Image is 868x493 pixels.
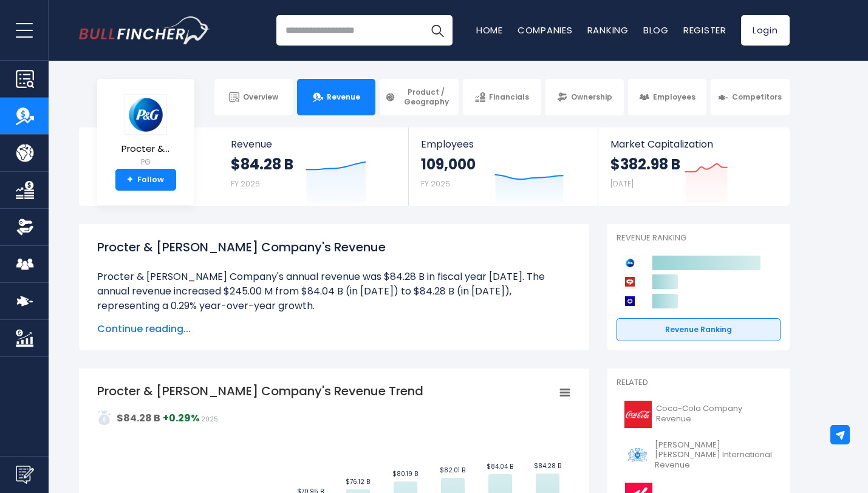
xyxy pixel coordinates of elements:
[683,24,726,36] a: Register
[97,270,571,313] li: Procter & [PERSON_NAME] Company's annual revenue was $84.28 B in fiscal year [DATE]. The annual r...
[422,15,453,46] button: Search
[421,138,586,150] span: Employees
[732,92,782,102] span: Competitors
[214,79,293,115] a: Overview
[711,79,789,115] a: Competitors
[463,79,541,115] a: Financials
[16,218,34,236] img: Ownership
[487,462,513,471] text: $84.04 B
[617,437,781,474] a: [PERSON_NAME] [PERSON_NAME] International Revenue
[623,256,637,270] img: Procter & Gamble Company competitors logo
[79,16,210,44] img: Bullfincher logo
[610,138,776,150] span: Market Capitalization
[121,93,170,169] a: Procter &... PG
[79,16,210,44] a: Go to homepage
[97,410,112,425] img: addasd
[571,92,612,102] span: Ownership
[545,79,624,115] a: Ownership
[121,144,169,154] span: Procter &...
[617,398,781,431] a: Coca-Cola Company Revenue
[610,178,634,189] small: [DATE]
[421,155,476,174] strong: 109,000
[617,378,781,388] p: Related
[533,461,561,471] text: $84.28 B
[587,24,629,36] a: Ranking
[392,469,418,478] text: $80.19 B
[610,155,680,174] strong: $382.98 B
[440,466,465,475] text: $82.01 B
[219,127,409,206] a: Revenue $84.28 B FY 2025
[243,92,278,102] span: Overview
[297,79,375,115] a: Revenue
[231,138,397,150] span: Revenue
[163,411,199,425] strong: +0.29%
[617,318,781,341] a: Revenue Ranking
[121,157,169,168] small: PG
[346,477,370,486] text: $76.12 B
[231,178,260,189] small: FY 2025
[623,294,637,308] img: Kimberly-Clark Corporation competitors logo
[624,401,652,428] img: KO logo
[399,87,453,106] span: Product / Geography
[127,174,133,185] strong: +
[476,24,503,36] a: Home
[201,415,218,424] span: 2025
[115,169,176,191] a: +Follow
[518,24,573,36] a: Companies
[117,411,160,425] strong: $84.28 B
[623,274,637,289] img: Colgate-Palmolive Company competitors logo
[653,92,695,102] span: Employees
[489,92,529,102] span: Financials
[624,441,651,469] img: PM logo
[327,92,360,102] span: Revenue
[643,24,669,36] a: Blog
[97,382,423,399] tspan: Procter & [PERSON_NAME] Company's Revenue Trend
[380,79,458,115] a: Product / Geography
[97,238,571,256] h1: Procter & [PERSON_NAME] Company's Revenue
[741,15,790,46] a: Login
[598,127,788,206] a: Market Capitalization $382.98 B [DATE]
[617,233,781,243] p: Revenue Ranking
[628,79,706,115] a: Employees
[231,155,293,174] strong: $84.28 B
[421,178,450,189] small: FY 2025
[409,127,598,206] a: Employees 109,000 FY 2025
[97,322,571,336] span: Continue reading...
